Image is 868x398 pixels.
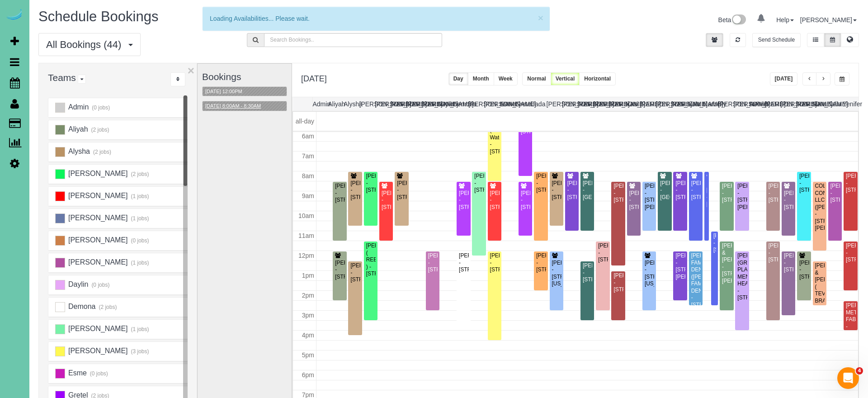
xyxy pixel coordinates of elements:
[703,97,718,111] th: Marbelly
[90,282,110,288] small: (0 jobs)
[67,236,127,244] span: [PERSON_NAME]
[38,33,141,56] button: All Bookings (44)
[811,97,827,111] th: Siara
[67,170,127,177] span: [PERSON_NAME]
[783,190,793,211] div: [PERSON_NAME] - [STREET_ADDRESS]
[210,14,542,23] div: Loading Availabilities... Please wait.
[656,97,671,111] th: [PERSON_NAME]
[830,183,840,204] div: [PERSON_NAME] - [STREET_ADDRESS]
[837,367,859,389] iframe: Intercom live chat
[490,252,500,273] div: [PERSON_NAME] - [STREET_ADDRESS]
[437,97,453,111] th: Daylin
[538,13,543,23] button: ×
[67,325,127,332] span: [PERSON_NAME]
[579,72,616,85] button: Horizontal
[547,97,562,111] th: [PERSON_NAME]
[302,152,314,160] span: 7am
[458,252,468,273] div: [PERSON_NAME] - [STREET_ADDRESS]
[593,97,609,111] th: [PERSON_NAME]
[67,214,127,222] span: [PERSON_NAME]
[302,312,314,319] span: 3pm
[609,97,625,111] th: [PERSON_NAME]
[5,9,24,22] img: Automaid Logo
[845,302,856,344] div: [PERSON_NAME] METL-FAB - [STREET_ADDRESS][PERSON_NAME]
[722,242,731,284] div: [PERSON_NAME] & [PERSON_NAME] - [STREET_ADDRESS][PERSON_NAME]
[202,71,287,82] h3: Bookings
[302,133,314,140] span: 6am
[350,262,360,283] div: [PERSON_NAME] - [STREET_ADDRESS]
[845,242,856,263] div: [PERSON_NAME] - [STREET_ADDRESS]
[815,183,825,232] div: COLLEGE CONNECTION, LLC ([PERSON_NAME]) - [STREET_ADDRESS][PERSON_NAME]
[176,76,179,82] i: Sort Teams
[366,173,376,194] div: [PERSON_NAME] - [STREET_ADDRESS]
[130,260,149,266] small: (1 jobs)
[67,125,88,133] span: Aliyah
[776,16,794,24] a: Help
[713,232,716,253] div: [PERSON_NAME] - [STREET_ADDRESS]
[562,97,578,111] th: [PERSON_NAME]
[799,173,809,194] div: [PERSON_NAME] - [STREET_ADDRESS]
[458,190,468,211] div: [PERSON_NAME] - [STREET_ADDRESS]
[765,97,781,111] th: [PERSON_NAME]
[531,97,547,111] th: Jada
[428,252,438,273] div: [PERSON_NAME] - [STREET_ADDRESS]
[375,97,391,111] th: [PERSON_NAME]
[675,180,685,201] div: [PERSON_NAME] - [STREET_ADDRESS]
[474,173,484,194] div: [PERSON_NAME] - [STREET_ADDRESS]
[344,97,359,111] th: Alysha
[567,180,577,201] div: [PERSON_NAME] - [STREET_ADDRESS]
[629,190,639,211] div: [PERSON_NAME] - [STREET_ADDRESS]
[188,65,194,76] button: ×
[301,72,327,84] h2: [DATE]
[770,72,798,85] button: [DATE]
[691,252,701,308] div: [PERSON_NAME] FAMILY DENTAL ([PERSON_NAME] FAMILY DENTAL) - [STREET_ADDRESS]
[406,97,422,111] th: [PERSON_NAME]
[613,183,623,204] div: [PERSON_NAME] - [STREET_ADDRESS]
[734,97,750,111] th: [PERSON_NAME]
[453,97,469,111] th: Demona
[67,280,88,288] span: Daylin
[490,190,500,211] div: [PERSON_NAME] - [STREET_ADDRESS]
[48,72,76,83] span: Teams
[522,72,551,85] button: Normal
[203,101,264,111] button: [DATE] 8:00AM - 8:30AM
[691,180,701,201] div: [PERSON_NAME] - [STREET_ADDRESS]
[768,242,778,263] div: [PERSON_NAME] - [STREET_ADDRESS]
[302,332,314,339] span: 4pm
[468,72,494,85] button: Month
[737,183,747,211] div: [PERSON_NAME] - [STREET_ADDRESS][PERSON_NAME]
[366,242,376,277] div: [PERSON_NAME] ( REBATH ) - [STREET_ADDRESS]
[335,260,344,280] div: [PERSON_NAME] - [STREET_ADDRESS]
[312,97,328,111] th: Admin
[391,97,406,111] th: [PERSON_NAME]
[722,183,731,204] div: [PERSON_NAME] - [STREET_ADDRESS]
[130,193,149,199] small: (1 jobs)
[827,97,843,111] th: Talia
[396,180,406,201] div: [PERSON_NAME] - [STREET_ADDRESS]
[130,171,149,177] small: (2 jobs)
[422,97,438,111] th: [PERSON_NAME]
[845,173,856,194] div: [PERSON_NAME] - [STREET_ADDRESS]
[783,252,793,273] div: [PERSON_NAME] - [STREET_ADDRESS]
[780,97,796,111] th: [PERSON_NAME]
[67,369,86,377] span: Esme
[38,9,158,24] span: Schedule Bookings
[660,180,670,201] div: [PERSON_NAME] - [GEOGRAPHIC_DATA]
[582,180,592,201] div: [PERSON_NAME] - [GEOGRAPHIC_DATA]
[490,113,500,155] div: CONSOLIDATED WATER (Consolidated Water) - [STREET_ADDRESS]
[536,252,546,273] div: [PERSON_NAME] - [STREET_ADDRESS]
[67,192,127,199] span: [PERSON_NAME]
[515,97,531,111] th: Gretel
[752,33,801,47] button: Send Schedule
[302,172,314,180] span: 8am
[731,14,746,26] img: New interface
[737,252,747,301] div: [PERSON_NAME] (GREAT PLAINS MENTAL HEALTH) - [STREET_ADDRESS]
[89,370,108,377] small: (0 jobs)
[130,215,149,222] small: (1 jobs)
[484,97,500,111] th: [PERSON_NAME]
[296,118,314,125] span: all-day
[613,272,623,293] div: [PERSON_NAME] - [STREET_ADDRESS]
[768,183,778,204] div: [PERSON_NAME] - [STREET_ADDRESS]
[624,97,640,111] th: Kasi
